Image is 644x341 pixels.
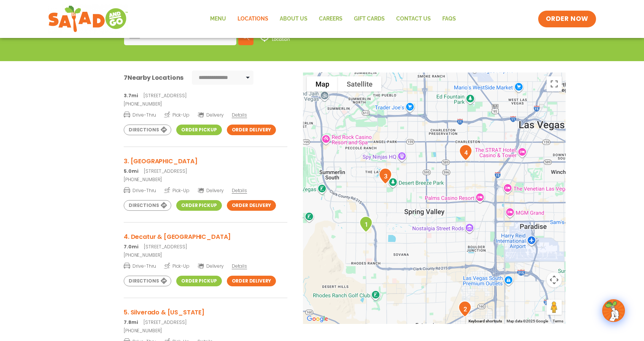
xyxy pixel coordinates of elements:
a: Directions [124,276,171,286]
a: Drive-Thru Pick-Up Delivery Details [124,185,287,194]
a: Open this area in Google Maps (opens a new window) [305,314,330,324]
a: 3. [GEOGRAPHIC_DATA] 5.0mi[STREET_ADDRESS] [124,156,287,175]
button: Show street map [307,76,338,92]
a: ORDER NOW [538,11,596,27]
a: GIFT CARDS [348,10,391,28]
span: Delivery [198,263,224,270]
a: Directions [124,200,171,211]
p: [STREET_ADDRESS] [124,92,287,99]
a: [PHONE_NUMBER] [124,176,287,183]
div: 2 [455,298,475,320]
h3: 3. [GEOGRAPHIC_DATA] [124,156,287,166]
a: Order Delivery [227,125,276,135]
p: [STREET_ADDRESS] [124,243,287,250]
img: new-SAG-logo-768×292 [48,4,128,34]
strong: 5.0mi [124,168,138,174]
span: Drive-Thru [124,262,156,270]
strong: 7.0mi [124,243,138,250]
p: [STREET_ADDRESS] [124,168,287,175]
img: wpChatIcon [603,300,624,321]
a: Locations [232,10,274,28]
a: Careers [313,10,348,28]
button: Toggle fullscreen view [547,76,562,92]
a: Order Delivery [227,276,276,286]
span: Drive-Thru [124,111,156,118]
span: 7 [124,73,128,82]
div: Nearby Locations [124,73,183,82]
p: [STREET_ADDRESS] [124,319,287,326]
span: Map data ©2025 Google [507,319,548,323]
img: Google [305,314,330,324]
strong: 3.7mi [124,92,138,99]
button: Drag Pegman onto the map to open Street View [547,300,562,315]
span: Pick-Up [164,186,190,194]
a: 4. Decatur & [GEOGRAPHIC_DATA] 7.0mi[STREET_ADDRESS] [124,232,287,250]
a: Order Pickup [176,200,222,211]
nav: Menu [204,10,462,28]
button: Show satellite imagery [338,76,381,92]
a: [PHONE_NUMBER] [124,252,287,259]
h3: 4. Decatur & [GEOGRAPHIC_DATA] [124,232,287,242]
a: FAQs [437,10,462,28]
h3: 5. Silverado & [US_STATE] [124,308,287,317]
a: 5. Silverado & [US_STATE] 7.8mi[STREET_ADDRESS] [124,308,287,326]
a: Drive-Thru Pick-Up Delivery Details [124,109,287,118]
a: About Us [274,10,313,28]
span: ORDER NOW [546,14,588,24]
a: Menu [204,10,232,28]
a: Directions [124,125,171,135]
a: [PHONE_NUMBER] [124,101,287,107]
strong: 7.8mi [124,319,138,325]
a: Contact Us [391,10,437,28]
a: [PHONE_NUMBER] [124,327,287,334]
button: Keyboard shortcuts [469,319,502,324]
span: Drive-Thru [124,186,156,194]
span: Details [232,187,247,194]
span: Delivery [198,112,224,118]
a: Drive-Thru Pick-Up Delivery Details [124,260,287,270]
span: Delivery [198,187,224,194]
button: Map camera controls [547,272,562,287]
a: 2. Blue Diamond & Decatur 3.7mi[STREET_ADDRESS] [124,81,287,99]
a: Order Pickup [176,276,222,286]
span: Pick-Up [164,262,190,270]
div: 4 [456,141,475,164]
div: 1 [356,213,376,235]
span: Details [232,263,247,269]
a: Order Pickup [176,125,222,135]
span: Details [232,112,247,118]
a: Order Delivery [227,200,276,211]
span: Pick-Up [164,111,190,118]
div: 3 [376,165,395,187]
a: Terms (opens in new tab) [553,319,563,323]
